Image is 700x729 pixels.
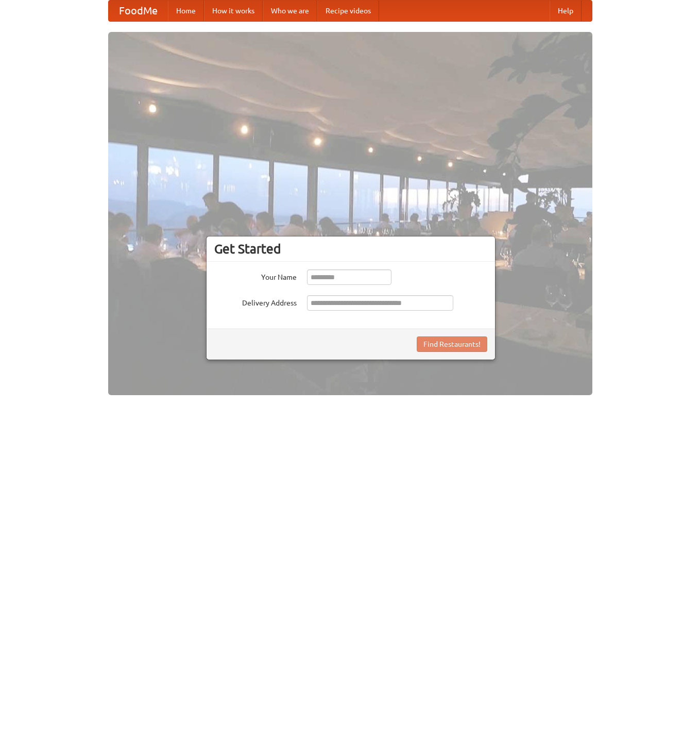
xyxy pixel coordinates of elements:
[168,1,204,21] a: Home
[417,336,487,352] button: Find Restaurants!
[214,269,297,282] label: Your Name
[214,295,297,308] label: Delivery Address
[317,1,379,21] a: Recipe videos
[214,241,487,257] h3: Get Started
[109,1,168,21] a: FoodMe
[204,1,263,21] a: How it works
[550,1,582,21] a: Help
[263,1,317,21] a: Who we are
